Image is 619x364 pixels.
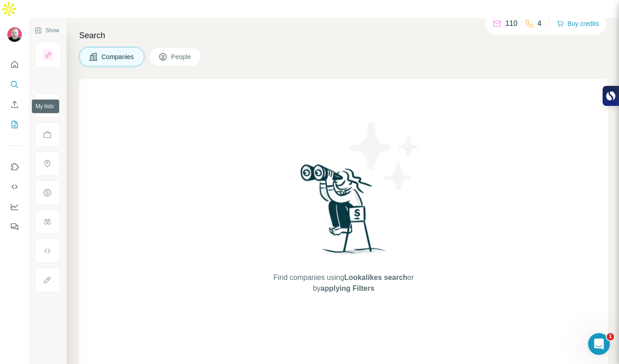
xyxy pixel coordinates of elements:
[271,272,416,294] span: Find companies using or by
[7,76,22,93] button: Search
[538,18,542,29] p: 4
[344,274,407,281] span: Lookalikes search
[101,52,135,61] span: Companies
[7,27,22,42] img: Avatar
[557,17,599,30] button: Buy credits
[296,162,391,263] img: Surfe Illustration - Woman searching with binoculars
[588,333,610,355] iframe: Intercom live chat
[505,18,518,29] p: 110
[344,115,426,197] img: Surfe Illustration - Stars
[7,219,22,235] button: Feedback
[7,56,22,73] button: Quick start
[7,96,22,113] button: Enrich CSV
[607,333,614,340] span: 1
[7,116,22,133] button: My lists
[7,159,22,175] button: Use Surfe on LinkedIn
[320,284,374,292] span: applying Filters
[171,52,192,61] span: People
[7,179,22,195] button: Use Surfe API
[28,24,66,37] button: Show
[79,29,608,42] h4: Search
[7,199,22,215] button: Dashboard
